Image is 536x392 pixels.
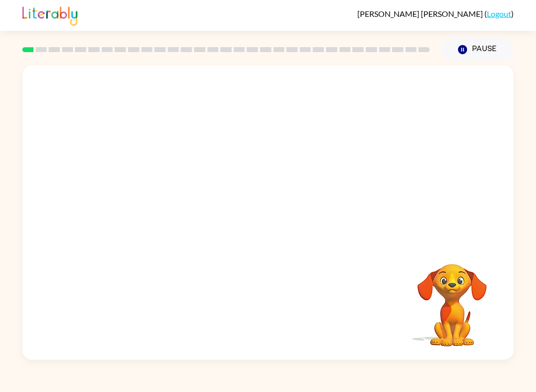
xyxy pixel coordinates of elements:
[357,9,514,18] div: ( )
[487,9,511,18] a: Logout
[357,9,484,18] span: [PERSON_NAME] [PERSON_NAME]
[22,4,77,26] img: Literably
[442,38,514,61] button: Pause
[402,249,502,348] video: Your browser must support playing .mp4 files to use Literably. Please try using another browser.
